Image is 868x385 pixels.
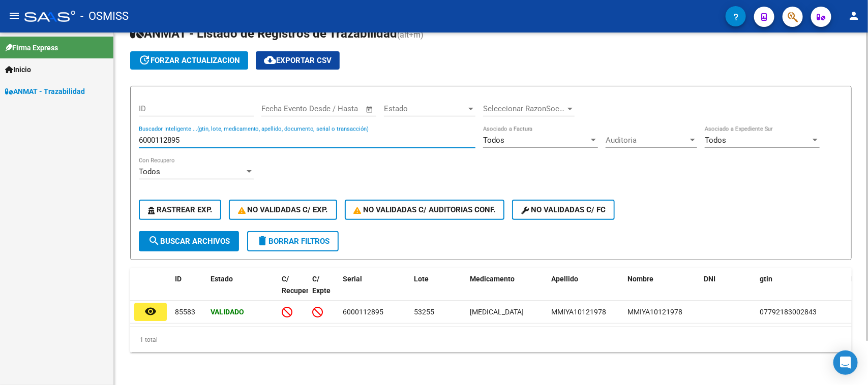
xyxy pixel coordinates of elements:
button: Open calendar [364,104,376,115]
span: DNI [704,275,715,283]
strong: Validado [211,308,244,316]
span: No Validadas c/ Auditorias Conf. [354,205,496,214]
span: C/ Expte [312,275,331,295]
datatable-header-cell: C/ Expte [308,268,339,313]
datatable-header-cell: ID [171,268,206,313]
datatable-header-cell: DNI [700,268,756,313]
span: Seleccionar RazonSocial [483,104,565,113]
span: ANMAT - Listado de Registros de Trazabilidad [130,26,397,41]
button: Rastrear Exp. [139,200,221,220]
datatable-header-cell: gtin [756,268,847,313]
span: Nombre [627,275,653,283]
button: Buscar Archivos [139,231,239,251]
button: No Validadas c/ Auditorias Conf. [345,200,505,220]
mat-icon: delete [256,235,268,247]
span: Rastrear Exp. [148,205,212,214]
span: Firma Express [5,42,58,53]
span: Todos [139,167,160,176]
span: Todos [705,136,726,145]
span: Borrar Filtros [256,237,330,246]
span: Lote [414,275,429,283]
button: Borrar Filtros [247,231,339,251]
input: Fecha inicio [261,104,303,113]
mat-icon: remove_red_eye [144,305,157,317]
span: ANMAT - Trazabilidad [5,86,85,97]
datatable-header-cell: Estado [206,268,278,313]
button: No Validadas c/ Exp. [229,200,337,220]
mat-icon: cloud_download [264,54,276,66]
span: Buscar Archivos [148,237,230,246]
div: 1 total [130,327,852,352]
span: forzar actualizacion [138,56,240,65]
datatable-header-cell: Nombre [623,268,700,313]
datatable-header-cell: Apellido [547,268,623,313]
span: Estado [384,104,466,113]
span: No Validadas c/ Exp. [238,205,328,214]
span: Exportar CSV [264,56,332,65]
span: gtin [760,275,772,283]
span: 07792183002843 [760,308,817,316]
input: Fecha fin [312,104,361,113]
mat-icon: person [848,10,860,22]
span: Medicamento [470,275,515,283]
span: - OSMISS [80,5,129,27]
datatable-header-cell: Serial [339,268,410,313]
span: MMIYA10121978 [627,308,682,316]
span: 6000112895 [343,308,383,316]
datatable-header-cell: C/ Recupero [278,268,308,313]
span: [MEDICAL_DATA] [470,308,524,316]
span: 53255 [414,308,434,316]
span: Todos [483,136,504,145]
button: forzar actualizacion [130,51,248,70]
span: No validadas c/ FC [521,205,606,214]
span: Serial [343,275,362,283]
span: MMIYA10121978 [551,308,606,316]
button: Exportar CSV [256,51,340,70]
span: ID [175,275,182,283]
span: (alt+m) [397,30,424,40]
button: No validadas c/ FC [512,200,615,220]
span: Estado [211,275,233,283]
mat-icon: search [148,235,160,247]
datatable-header-cell: Lote [410,268,466,313]
span: Apellido [551,275,578,283]
span: C/ Recupero [282,275,313,295]
span: Inicio [5,64,31,75]
span: 85583 [175,308,195,316]
mat-icon: menu [8,10,20,22]
mat-icon: update [138,54,151,66]
div: Open Intercom Messenger [833,350,858,375]
datatable-header-cell: Medicamento [466,268,547,313]
span: Auditoria [606,136,688,145]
